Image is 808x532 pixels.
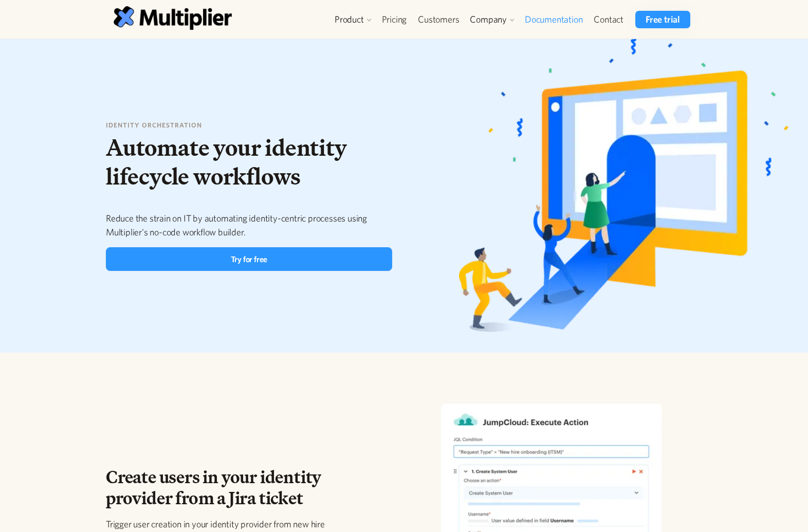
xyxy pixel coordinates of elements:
[519,11,588,28] a: Documentation
[376,11,413,28] a: Pricing
[106,247,392,271] a: Try for free
[106,211,392,239] p: Reduce the strain on IT by automating identity-centric processes using Multiplier's no-code workf...
[465,11,519,28] div: Company
[329,11,376,28] div: Product
[106,463,321,511] span: Create users in your identity provider from a Jira ticket
[470,13,507,26] div: Company
[459,32,789,332] img: Desktop and Mobile illustration
[412,11,465,28] a: Customers
[588,11,629,28] a: Contact
[635,11,690,28] a: Free trial
[106,120,392,131] h6: identity orchestration
[335,13,364,26] div: Product
[106,133,392,191] h1: Automate your identity lifecycle workflows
